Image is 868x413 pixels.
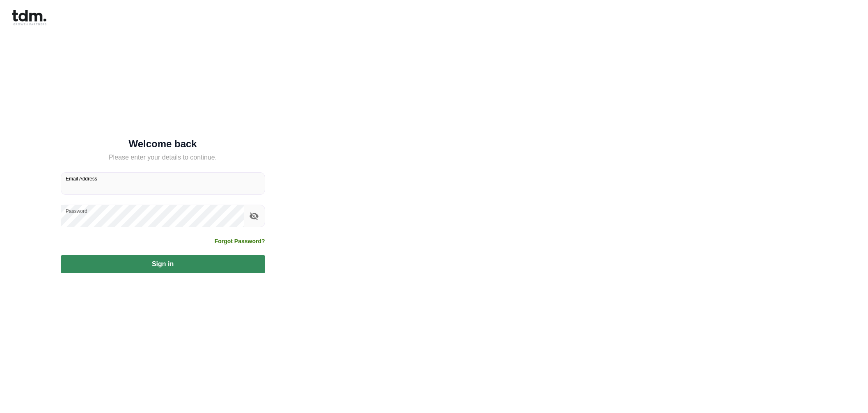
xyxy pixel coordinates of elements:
[61,255,265,273] button: Sign in
[66,175,97,182] label: Email Address
[61,153,265,162] h5: Please enter your details to continue.
[61,140,265,148] h5: Welcome back
[215,237,265,245] a: Forgot Password?
[66,208,87,214] label: Password
[247,209,261,223] button: toggle password visibility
